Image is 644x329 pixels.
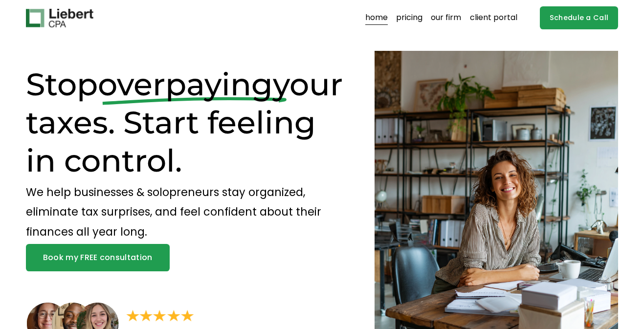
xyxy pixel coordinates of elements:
a: our firm [431,10,461,26]
a: client portal [470,10,517,26]
a: Schedule a Call [540,6,619,29]
a: Book my FREE consultation [26,244,170,271]
span: overpaying [98,66,273,103]
p: We help businesses & solopreneurs stay organized, eliminate tax surprises, and feel confident abo... [26,183,344,242]
img: Liebert CPA [26,9,93,27]
a: home [365,10,388,26]
h1: Stop your taxes. Start feeling in control. [26,66,344,180]
a: pricing [396,10,422,26]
